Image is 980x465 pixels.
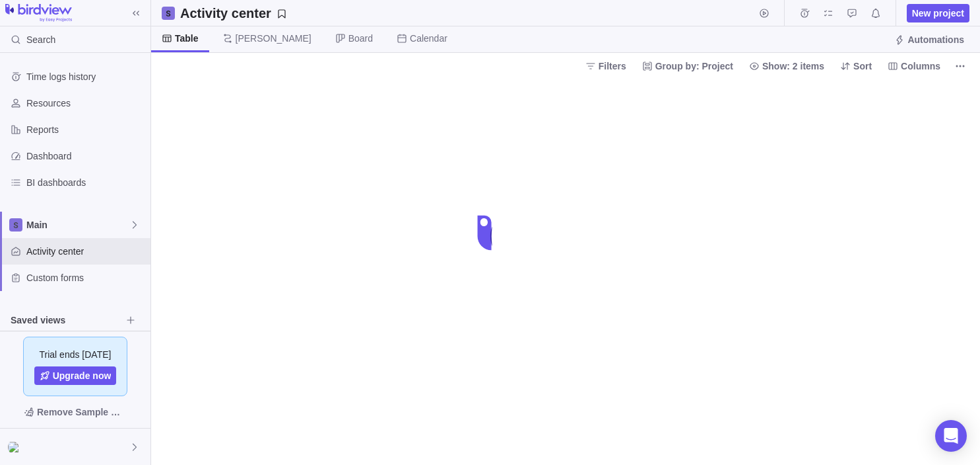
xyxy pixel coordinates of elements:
span: Start timer [755,4,773,22]
span: Approval requests [843,4,861,22]
span: More actions [951,57,969,75]
span: Activity center [26,245,145,258]
span: Filters [580,57,632,75]
span: Show: 2 items [744,57,830,75]
span: Group by: Project [637,57,738,75]
h2: Activity center [180,4,271,22]
span: Automations [889,30,969,49]
span: Upgrade now [53,369,112,382]
a: Notifications [866,10,885,21]
span: Time logs history [26,70,145,83]
a: Upgrade now [34,366,117,385]
span: Group by: Project [655,60,733,73]
span: Save your current layout and filters as a View [175,4,292,22]
span: Calendar [410,32,447,45]
span: Time logs [795,4,814,22]
span: Custom forms [26,271,145,284]
span: Resources [26,97,145,110]
span: Search [26,33,55,46]
span: Browse views [121,311,140,329]
a: Approval requests [843,10,861,21]
img: logo [5,4,72,22]
span: Show: 2 items [762,60,824,73]
span: Sort [853,60,872,73]
span: Remove Sample Data [11,402,140,423]
span: Remove Sample Data [37,404,127,420]
span: [PERSON_NAME] [236,32,311,45]
span: Notifications [866,4,885,22]
span: New project [907,4,969,22]
div: loading [464,206,517,259]
a: My assignments [819,10,837,21]
span: My assignments [819,4,837,22]
div: Open Intercom Messenger [935,420,967,452]
span: Trial ends [DATE] [40,348,112,361]
a: Time logs [795,10,814,21]
span: Columns [882,57,946,75]
span: Saved views [11,314,121,327]
span: Filters [599,60,626,73]
span: Sort [835,57,877,75]
span: BI dashboards [26,176,145,189]
span: Table [175,32,199,45]
img: Show [8,442,24,452]
span: Board [348,32,373,45]
span: Main [26,218,129,232]
span: Reports [26,123,145,136]
span: Dashboard [26,149,145,163]
div: User Click Https:phishtankorg [8,439,24,455]
span: Automations [907,33,964,46]
span: Columns [901,60,940,73]
span: New project [912,7,964,20]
